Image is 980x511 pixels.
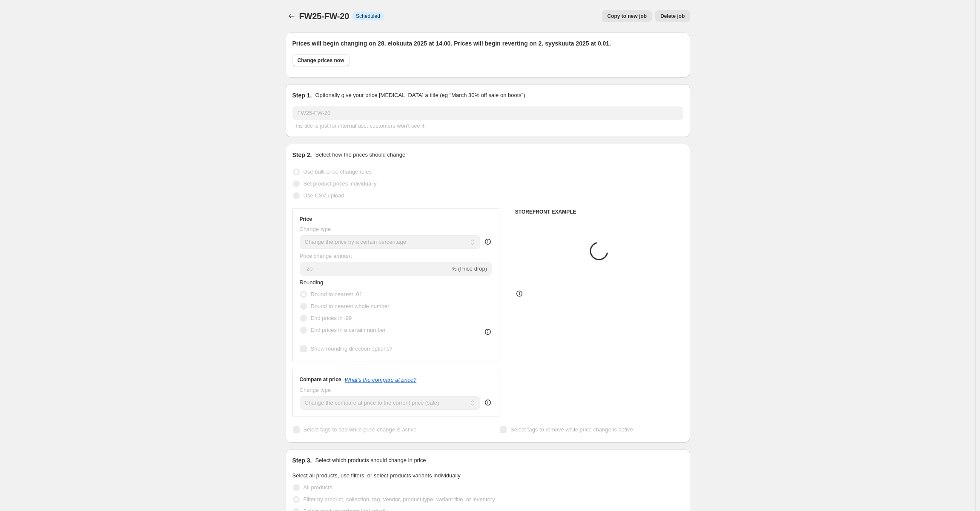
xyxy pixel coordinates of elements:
[315,456,426,465] p: Select which products should change in price
[292,151,312,159] h2: Step 2.
[304,426,417,433] span: Select tags to add while price change is active
[300,387,331,393] span: Change type
[311,303,390,309] span: Round to nearest whole number
[292,39,683,48] h2: Prices will begin changing on 28. elokuuta 2025 at 14.00. Prices will begin reverting on 2. syysk...
[510,426,633,433] span: Select tags to remove while price change is active
[304,180,377,187] span: Set product prices individually
[286,10,298,22] button: Price change jobs
[299,11,350,21] span: FW25-FW-20
[292,91,312,100] h2: Step 1.
[300,226,331,232] span: Change type
[292,123,424,129] span: This title is just for internal use, customers won't see it
[300,216,312,223] h3: Price
[300,376,341,383] h3: Compare at price
[300,253,352,259] span: Price change amount
[515,208,683,215] h6: STOREFRONT EXAMPLE
[311,327,386,333] span: End prices in a certain number
[345,377,417,383] button: What's the compare at price?
[484,237,492,246] div: help
[660,13,685,20] span: Delete job
[356,13,380,20] span: Scheduled
[292,54,350,66] button: Change prices now
[315,91,525,100] p: Optionally give your price [MEDICAL_DATA] a title (eg "March 30% off sale on boots")
[607,13,647,20] span: Copy to new job
[484,398,492,407] div: help
[655,10,690,22] button: Delete job
[304,192,344,199] span: Use CSV upload
[602,10,652,22] button: Copy to new job
[300,262,450,276] input: -15
[292,472,461,479] span: Select all products, use filters, or select products variants individually
[292,106,683,120] input: 30% off holiday sale
[311,291,362,297] span: Round to nearest .01
[300,279,324,285] span: Rounding
[311,315,352,321] span: End prices in .99
[292,456,312,465] h2: Step 3.
[304,496,495,502] span: Filter by product, collection, tag, vendor, product type, variant title, or inventory
[311,345,393,352] span: Show rounding direction options?
[298,57,344,64] span: Change prices now
[452,265,487,272] span: % (Price drop)
[304,484,332,491] span: All products
[315,151,405,159] p: Select how the prices should change
[304,168,372,175] span: Use bulk price change rules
